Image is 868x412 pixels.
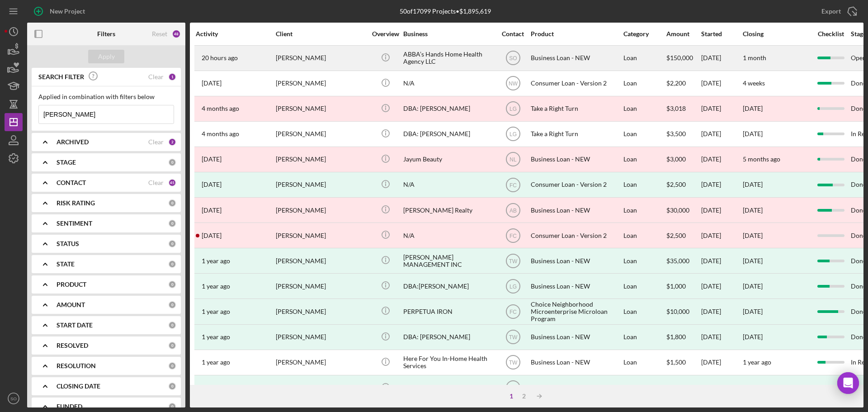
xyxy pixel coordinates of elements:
time: 2025-05-08 14:49 [202,130,239,137]
div: [PERSON_NAME] [276,325,366,349]
div: [DATE] [701,46,742,70]
div: 1 [168,73,176,81]
div: [DATE] [701,173,742,197]
div: Clear [148,179,164,186]
div: [DATE] [701,97,742,121]
div: [DATE] [743,283,763,290]
div: 0 [168,341,176,350]
time: 2024-04-18 19:51 [202,308,230,315]
text: TW [509,385,517,391]
div: Overview [368,30,402,38]
div: [DATE] [701,71,742,95]
b: Filters [97,30,115,38]
div: [PERSON_NAME] [276,147,366,171]
div: DBA: [PERSON_NAME] [403,325,494,349]
div: Category [623,30,665,38]
div: Reset [152,30,167,38]
text: FC [509,232,517,239]
div: 0 [168,382,176,390]
div: [PERSON_NAME] [276,71,366,95]
b: STATE [57,260,75,268]
time: 2025-05-08 15:22 [202,105,239,112]
div: Jayum Beauty [403,147,494,171]
div: Open Intercom Messenger [837,372,859,394]
div: $3,500 [666,122,700,146]
div: N/A [403,173,494,197]
div: Loan [623,46,665,70]
div: $1,000 [666,274,700,298]
div: [DATE] [743,333,763,341]
time: 2024-07-29 20:23 [202,257,230,265]
b: CONTACT [57,179,86,186]
div: [DATE] [701,147,742,171]
text: LG [509,283,516,289]
button: SO [5,389,23,407]
div: Checklist [811,30,850,38]
div: Closing [743,30,811,38]
div: [PERSON_NAME] [276,46,366,70]
div: Consumer Loan - Version 2 [531,223,621,247]
div: Consumer Loan - Version 2 [531,71,621,95]
time: 1 year ago [743,358,771,366]
div: $3,018 [666,97,700,121]
div: $5,000 [666,376,700,400]
div: 0 [168,321,176,329]
text: NW [509,81,518,87]
div: [DATE] [701,350,742,374]
div: [DATE] [701,122,742,146]
button: New Project [27,2,94,20]
div: $2,500 [666,173,700,197]
div: Take a Right Turn [531,122,621,146]
div: Business Loan - NEW [531,376,621,400]
div: N/A [403,223,494,247]
time: 2024-03-26 13:58 [202,384,230,391]
text: TW [509,360,517,366]
div: $30,000 [666,198,700,222]
time: 2024-11-07 03:54 [202,181,222,188]
time: 2025-08-26 22:25 [202,54,238,62]
div: Loan [623,173,665,197]
div: [PERSON_NAME] [276,223,366,247]
div: Clear [148,138,164,146]
div: [DATE] [701,198,742,222]
time: 2024-10-06 16:03 [202,232,222,239]
time: 5 months ago [743,155,780,163]
time: 2024-06-12 14:28 [202,283,230,290]
b: RISK RATING [57,199,95,207]
div: 0 [168,158,176,166]
div: [PERSON_NAME] MANAGEMENT INC [403,249,494,273]
div: Loan [623,97,665,121]
time: 2024-04-03 01:36 [202,333,230,341]
div: Here For You In-Home Health Services [403,350,494,374]
div: $2,500 [666,223,700,247]
text: LG [509,106,516,112]
text: FC [509,182,517,188]
div: Business Loan - NEW [531,46,621,70]
b: FUNDED [57,403,82,410]
div: Business Loan - NEW [531,249,621,273]
text: TW [509,258,517,264]
div: 0 [168,403,176,411]
div: Loan [623,274,665,298]
time: [DATE] [743,130,763,137]
div: Activity [196,30,275,38]
div: Export [821,2,841,20]
div: Client [276,30,366,38]
button: Export [812,2,863,20]
div: Business Loan - NEW [531,198,621,222]
time: [DATE] [743,206,763,214]
div: Loan [623,249,665,273]
div: $10,000 [666,299,700,323]
div: [PERSON_NAME] Realty [403,198,494,222]
div: DBA:[PERSON_NAME] [403,274,494,298]
div: 2 [518,393,530,400]
div: Take a Right Turn [531,97,621,121]
div: [DATE] [743,257,763,265]
b: SENTIMENT [57,220,92,227]
div: [DATE] [701,325,742,349]
time: 2024-10-18 16:49 [202,207,222,214]
div: Consumer Loan - Version 2 [531,173,621,197]
div: Amount [666,30,700,38]
text: FC [509,309,517,315]
div: Loan [623,350,665,374]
